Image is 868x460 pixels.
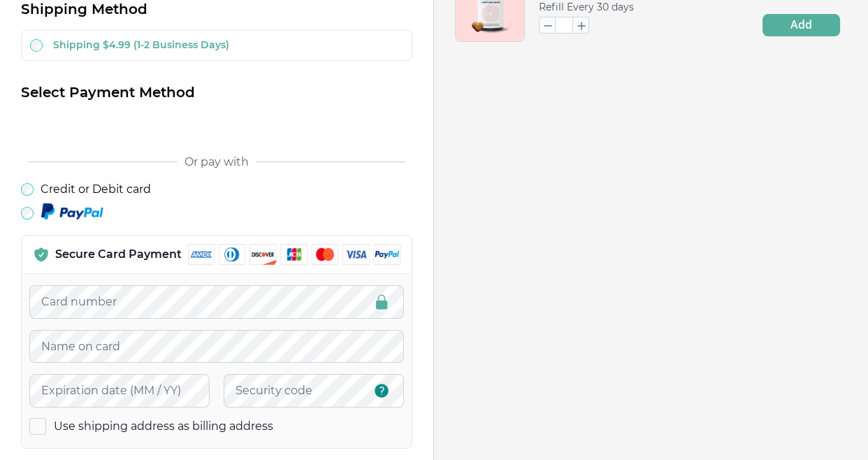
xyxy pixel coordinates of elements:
[762,14,840,36] button: Add
[188,244,400,265] img: payment methods
[53,38,229,51] label: Shipping $4.99 (1-2 Business Days)
[21,83,412,102] h2: Select Payment Method
[55,247,182,262] p: Secure Card Payment
[185,155,249,168] span: Or pay with
[539,1,634,13] span: Refill Every 30 days
[54,419,273,434] label: Use shipping address as billing address
[41,203,103,221] img: Paypal
[21,113,412,141] iframe: Secure payment button frame
[41,182,151,196] label: Credit or Debit card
